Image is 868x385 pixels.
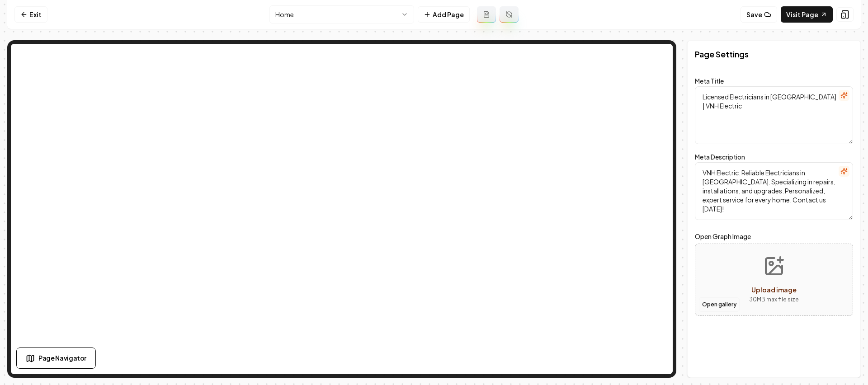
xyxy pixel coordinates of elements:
[695,77,724,85] label: Meta Title
[751,286,797,294] span: Upload image
[477,6,496,23] button: Add admin page prompt
[741,6,777,23] button: Save
[695,48,853,61] h2: Page Settings
[699,297,740,312] button: Open gallery
[781,6,833,23] a: Visit Page
[695,153,745,161] label: Meta Description
[749,295,799,304] p: 30 MB max file size
[500,6,519,23] button: Regenerate page
[16,347,96,369] button: Page Navigator
[38,353,86,363] span: Page Navigator
[14,6,47,23] a: Exit
[742,248,806,311] button: Upload image
[695,231,853,242] label: Open Graph Image
[418,6,470,23] button: Add Page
